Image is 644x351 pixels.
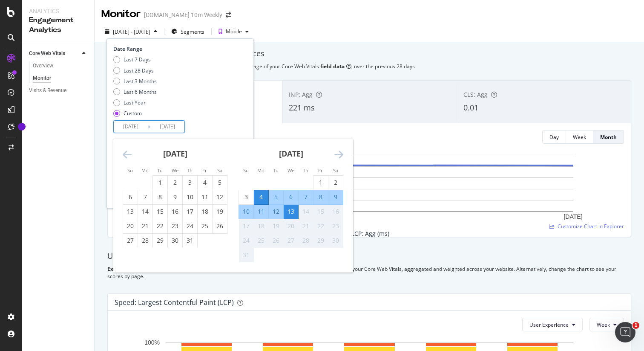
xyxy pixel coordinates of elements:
[123,236,138,245] div: 27
[198,204,213,219] td: Choose Friday, July 18, 2025 as your check-out date. It’s available.
[239,222,253,230] div: 17
[124,99,146,106] div: Last Year
[183,207,197,216] div: 17
[215,25,252,38] button: Mobile
[183,233,198,248] td: Choose Thursday, July 31, 2025 as your check-out date. It’s available.
[303,167,308,174] small: Th
[284,219,299,233] td: Not available. Wednesday, August 20, 2025
[198,207,212,216] div: 18
[284,236,298,245] div: 27
[113,99,157,106] div: Last Year
[313,193,328,201] div: 8
[168,190,183,204] td: Choose Wednesday, July 9, 2025 as your check-out date. It’s available.
[168,207,182,216] div: 16
[138,190,153,204] td: Choose Monday, July 7, 2025 as your check-out date. It’s available.
[542,130,566,144] button: Day
[106,63,632,70] div: Each day represents a rolling average of your Core Web Vitals , over the previous 28 days
[289,102,315,113] span: 221 ms
[593,130,624,144] button: Month
[318,167,323,174] small: Fr
[284,193,298,201] div: 6
[153,219,168,233] td: Choose Tuesday, July 22, 2025 as your check-out date. It’s available.
[123,207,138,216] div: 13
[138,207,152,216] div: 14
[138,222,152,230] div: 21
[168,193,182,201] div: 9
[313,190,328,204] td: Selected. Friday, August 8, 2025
[284,207,298,216] div: 13
[153,193,167,201] div: 8
[168,222,182,230] div: 23
[113,78,157,85] div: Last 3 Months
[273,167,279,174] small: Tu
[106,48,632,59] div: Monitor your Core Web Vitals Performances
[573,133,586,141] div: Week
[351,229,389,239] span: LCP: Agg (ms)
[107,265,158,273] b: Experiences matter:
[333,167,338,174] small: Sa
[269,222,283,230] div: 19
[328,175,343,190] td: Choose Saturday, August 2, 2025 as your check-out date. It’s available.
[279,148,303,159] strong: [DATE]
[124,78,157,85] div: Last 3 Months
[29,49,80,58] a: Core Web Vitals
[33,61,88,70] a: Overview
[123,219,138,233] td: Choose Sunday, July 20, 2025 as your check-out date. It’s available.
[313,236,328,245] div: 29
[239,251,253,259] div: 31
[313,219,328,233] td: Not available. Friday, August 22, 2025
[254,219,269,233] td: Not available. Monday, August 18, 2025
[123,204,138,219] td: Choose Sunday, July 13, 2025 as your check-out date. It’s available.
[299,204,313,219] td: Not available. Thursday, August 14, 2025
[127,167,133,174] small: Su
[29,86,66,95] div: Visits & Revenue
[213,190,227,204] td: Choose Saturday, July 12, 2025 as your check-out date. It’s available.
[29,86,88,95] a: Visits & Revenue
[254,207,268,216] div: 11
[181,28,204,35] span: Segments
[153,204,168,219] td: Choose Tuesday, July 15, 2025 as your check-out date. It’s available.
[226,29,242,34] div: Mobile
[33,74,51,83] div: Monitor
[138,193,152,201] div: 7
[289,90,313,99] span: INP: Agg
[168,233,183,248] td: Choose Wednesday, July 30, 2025 as your check-out date. It’s available.
[153,190,168,204] td: Choose Tuesday, July 8, 2025 as your check-out date. It’s available.
[113,67,157,74] div: Last 28 Days
[328,190,343,204] td: Selected. Saturday, August 9, 2025
[114,121,148,133] input: Start Date
[113,139,353,273] div: Calendar
[138,219,153,233] td: Choose Monday, July 21, 2025 as your check-out date. It’s available.
[123,193,138,201] div: 6
[18,123,26,131] div: Tooltip anchor
[183,222,197,230] div: 24
[328,233,343,248] td: Not available. Saturday, August 30, 2025
[299,222,313,230] div: 21
[153,236,167,245] div: 29
[328,236,343,245] div: 30
[615,322,635,342] iframe: Intercom live chat
[198,175,213,190] td: Choose Friday, July 4, 2025 as your check-out date. It’s available.
[299,233,313,248] td: Not available. Thursday, August 28, 2025
[113,110,157,117] div: Custom
[157,167,163,174] small: Tu
[168,236,182,245] div: 30
[29,15,87,35] div: Engagement Analytics
[163,148,187,159] strong: [DATE]
[328,178,343,187] div: 2
[243,167,249,174] small: Su
[144,11,222,19] div: [DOMAIN_NAME] 10m Weekly
[113,45,245,52] div: Date Range
[589,318,624,331] button: Week
[254,190,269,204] td: Selected as start date. Monday, August 4, 2025
[138,204,153,219] td: Choose Monday, July 14, 2025 as your check-out date. It’s available.
[183,175,198,190] td: Choose Thursday, July 3, 2025 as your check-out date. It’s available.
[144,339,160,346] text: 100%
[183,178,197,187] div: 3
[124,67,154,74] div: Last 28 Days
[113,56,157,63] div: Last 7 Days
[269,193,283,201] div: 5
[107,251,631,262] div: Users experience distribution over time
[269,236,283,245] div: 26
[183,236,197,245] div: 31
